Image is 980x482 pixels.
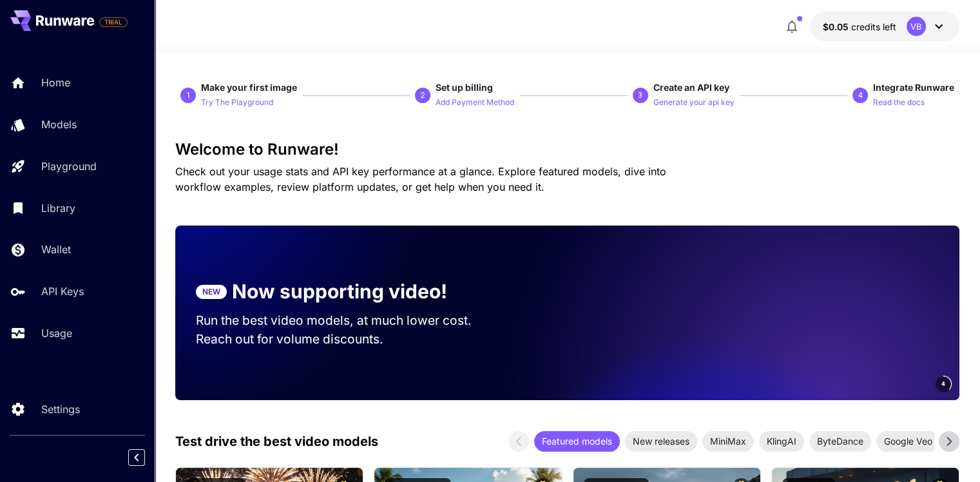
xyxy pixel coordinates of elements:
p: API Keys [41,284,84,299]
span: Set up billing [436,82,493,93]
p: Reach out for volume discounts. [196,330,496,349]
div: ByteDance [809,431,871,452]
span: Integrate Runware [873,82,954,93]
p: 4 [858,90,862,101]
p: Library [41,200,75,216]
span: 4 [941,379,945,389]
span: credits left [851,21,896,32]
p: Now supporting video! [232,277,447,306]
span: MiniMax [702,434,754,448]
div: Featured models [534,431,620,452]
p: Playground [41,159,97,174]
p: Read the docs [873,97,925,109]
p: 2 [421,90,425,101]
div: Google Veo [876,431,940,452]
p: 1 [186,90,191,101]
span: Add your payment card to enable full platform functionality. [99,14,128,30]
span: ByteDance [809,434,871,448]
div: MiniMax [702,431,754,452]
p: Add Payment Method [436,97,514,109]
button: $0.05VB [810,12,959,41]
button: Collapse sidebar [128,449,145,466]
p: Try The Playground [201,97,273,109]
button: Read the docs [873,94,925,110]
button: Try The Playground [201,94,273,110]
span: TRIAL [100,17,127,27]
button: Generate your api key [653,94,735,110]
h3: Welcome to Runware! [175,140,959,159]
p: Home [41,75,70,90]
button: Add Payment Method [436,94,514,110]
div: New releases [625,431,697,452]
div: Collapse sidebar [138,446,155,469]
p: Generate your api key [653,97,735,109]
div: $0.05 [823,20,896,34]
span: $0.05 [823,21,851,32]
span: KlingAI [759,434,804,448]
span: Google Veo [876,434,940,448]
span: Check out your usage stats and API key performance at a glance. Explore featured models, dive int... [175,165,666,193]
span: Create an API key [653,82,729,93]
div: KlingAI [759,431,804,452]
p: Models [41,117,77,132]
p: Test drive the best video models [175,432,378,451]
span: Make your first image [201,82,297,93]
iframe: Chat Widget [916,420,980,482]
div: VB [907,17,926,36]
p: Settings [41,401,80,417]
p: Run the best video models, at much lower cost. [196,311,496,330]
span: New releases [625,434,697,448]
p: Wallet [41,242,71,257]
p: NEW [202,286,220,298]
p: 3 [638,90,642,101]
span: Featured models [534,434,620,448]
p: Usage [41,325,72,341]
div: Виджет чата [916,420,980,482]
